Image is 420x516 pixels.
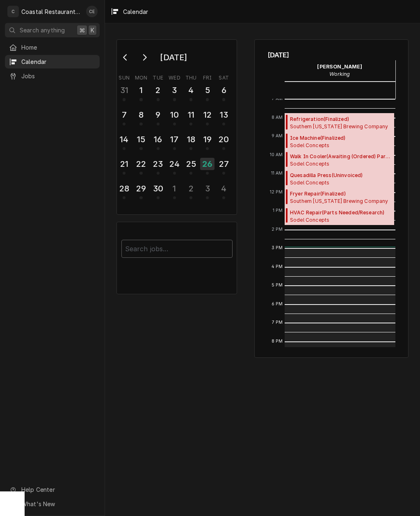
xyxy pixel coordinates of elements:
[118,109,130,121] div: 7
[152,109,164,121] div: 9
[270,95,285,102] span: 7 AM
[285,150,395,169] div: Walk In Cooler(Awaiting (Ordered) Parts)Sodel ConceptsPapa Grande / [STREET_ADDRESS]
[116,39,237,215] div: Calendar Day Picker
[290,172,375,179] span: Quesadilla Press ( Uninvoiced )
[216,72,232,82] th: Saturday
[285,132,395,151] div: [Service] Ice Machine Sodel Concepts Catch 54 / 38931 Madison Ave, Selbyville, DE 19975 ID: JOB-1...
[269,282,285,289] span: 5 PM
[152,158,164,170] div: 23
[118,133,130,145] div: 14
[185,182,197,195] div: 2
[285,188,395,207] div: [Recall] Fryer Repair Southern Delaware Brewing Company Thompson Island / 30133 Veterans Way, Reh...
[5,23,100,37] button: Search anything⌘K
[269,133,285,139] span: 9 AM
[21,500,95,508] span: What's New
[268,152,285,158] span: 10 AM
[201,84,214,96] div: 5
[150,72,166,82] th: Tuesday
[285,150,395,169] div: [Service] Walk In Cooler Sodel Concepts Papa Grande / 38929 Madison Ave, Selbyville, DE 19975 ID:...
[285,132,395,151] div: Ice Machine(Finalized)Sodel ConceptsCatch 54 / [STREET_ADDRESS]
[132,72,150,82] th: Monday
[157,50,190,64] div: [DATE]
[5,41,100,54] a: Home
[5,483,100,496] a: Go to Help Center
[317,64,362,70] strong: [PERSON_NAME]
[185,158,197,170] div: 25
[290,198,392,204] span: Southern [US_STATE] Brewing Company [PERSON_NAME][GEOGRAPHIC_DATA] / [STREET_ADDRESS]
[86,6,98,17] div: Carlos Espin's Avatar
[91,26,94,34] span: K
[5,497,100,511] a: Go to What's New
[185,133,197,145] div: 18
[290,134,365,142] span: Ice Machine ( Finalized )
[121,232,233,267] div: Calendar Filters
[199,72,216,82] th: Friday
[152,182,164,195] div: 30
[269,170,285,177] span: 11 AM
[285,169,395,188] div: Quesadilla Press(Uninvoiced)Sodel ConceptsPapa Grande / [STREET_ADDRESS]
[118,84,130,96] div: 31
[268,189,285,195] span: 12 PM
[290,123,392,130] span: Southern [US_STATE] Brewing Company Ocean View Brewing / [STREET_ADDRESS]
[152,133,164,145] div: 16
[285,207,395,225] div: [Service] HVAC Repair Sodel Concepts Sodel Main Office / 220 Rehoboth Ave, Rehoboth Beach, DE 199...
[268,50,395,60] span: [DATE]
[269,301,285,307] span: 6 PM
[86,6,98,17] div: CE
[116,222,237,294] div: Calendar Filters
[285,60,395,81] div: Carlos Espin - Working
[201,182,214,195] div: 3
[200,158,215,170] div: 26
[21,43,96,52] span: Home
[285,188,395,207] div: Fryer Repair(Finalized)Southern [US_STATE] Brewing Company[PERSON_NAME][GEOGRAPHIC_DATA] / [STREE...
[201,133,214,145] div: 19
[21,485,95,494] span: Help Center
[168,182,181,195] div: 1
[217,158,230,170] div: 27
[269,226,285,233] span: 2 PM
[290,190,392,198] span: Fryer Repair ( Finalized )
[135,182,147,195] div: 29
[290,142,365,148] span: Sodel Concepts Catch 54 / [STREET_ADDRESS]
[135,133,147,145] div: 15
[117,51,134,64] button: Go to previous month
[270,319,285,326] span: 7 PM
[269,338,285,345] span: 8 PM
[168,133,181,145] div: 17
[118,158,130,170] div: 21
[7,6,19,17] div: C
[285,207,395,225] div: HVAC Repair(Parts Needed/Research)Sodel ConceptsSodel Main Office / [STREET_ADDRESS]
[168,158,181,170] div: 24
[201,109,214,121] div: 12
[217,109,230,121] div: 13
[183,72,199,82] th: Thursday
[136,51,153,64] button: Go to next month
[168,109,181,121] div: 10
[185,84,197,96] div: 4
[166,72,183,82] th: Wednesday
[135,158,147,170] div: 22
[285,113,395,132] div: Refrigeration(Finalized)Southern [US_STATE] Brewing CompanyOcean View Brewing / [STREET_ADDRESS]
[285,113,395,132] div: [Service] Refrigeration Southern Delaware Brewing Company Ocean View Brewing / 85 Atlantic Ave, O...
[168,84,181,96] div: 3
[269,264,285,270] span: 4 PM
[5,69,100,83] a: Jobs
[217,182,230,195] div: 4
[271,207,285,214] span: 1 PM
[5,55,100,68] a: Calendar
[118,182,130,195] div: 28
[21,57,96,66] span: Calendar
[135,109,147,121] div: 8
[290,153,392,160] span: Walk In Cooler ( Awaiting (Ordered) Parts )
[116,72,132,82] th: Sunday
[185,109,197,121] div: 11
[290,216,388,223] span: Sodel Concepts Sodel Main Office / [STREET_ADDRESS]
[20,26,65,34] span: Search anything
[21,7,82,16] div: Coastal Restaurant Repair
[121,240,233,258] input: Search jobs...
[269,245,285,251] span: 3 PM
[285,169,395,188] div: [Service] Quesadilla Press Sodel Concepts Papa Grande / 38929 Madison Ave, Selbyville, DE 19975 I...
[21,72,96,80] span: Jobs
[135,84,147,96] div: 1
[269,114,285,121] span: 8 AM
